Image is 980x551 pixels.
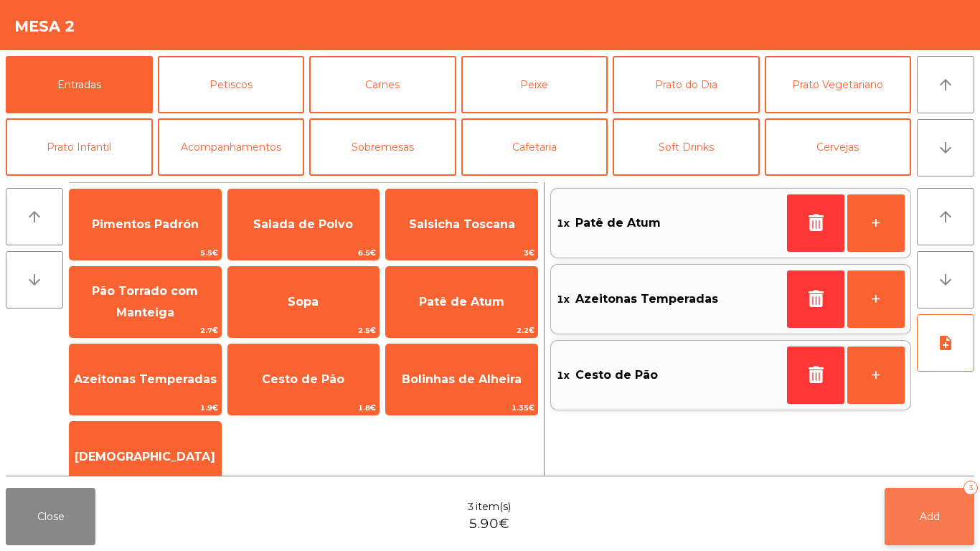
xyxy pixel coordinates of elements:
button: Petiscos [158,56,305,113]
button: Prato Vegetariano [765,56,912,113]
span: Salsicha Toscana [409,217,515,231]
button: arrow_upward [6,188,63,245]
span: 1.8€ [228,401,380,415]
span: Cesto de Pão [262,372,344,386]
div: 3 [963,481,978,495]
button: Cervejas [765,118,912,176]
button: + [847,347,905,404]
i: arrow_downward [26,271,43,288]
button: + [847,270,905,328]
button: Entradas [6,56,153,113]
span: 5.5€ [70,246,221,260]
span: 1x [557,212,570,234]
span: Add [920,510,940,523]
i: arrow_downward [937,271,954,288]
i: arrow_upward [26,208,43,225]
i: arrow_downward [937,139,954,156]
button: Prato do Dia [613,56,760,113]
span: 2.7€ [70,324,221,337]
button: note_add [917,314,974,372]
span: 1.9€ [70,401,221,415]
i: note_add [937,334,954,352]
span: Azeitonas Temperadas [74,372,217,386]
span: Salada de Polvo [253,217,353,231]
span: 5.90€ [468,514,509,534]
span: 2.5€ [228,324,380,337]
span: Cesto de Pão [575,364,658,386]
button: + [847,194,905,252]
button: Add3 [885,488,974,545]
i: arrow_upward [937,208,954,225]
span: 3€ [386,246,537,260]
span: 1x [557,288,570,310]
span: Patê de Atum [575,212,661,234]
span: item(s) [476,499,511,514]
span: Pimentos Padrón [92,217,199,231]
button: Soft Drinks [613,118,760,176]
span: Pão Torrado com Manteiga [92,284,198,319]
span: [DEMOGRAPHIC_DATA] [75,450,215,463]
button: arrow_downward [917,119,974,176]
button: Close [6,488,95,545]
span: 3 [467,499,474,514]
button: Prato Infantil [6,118,153,176]
button: Carnes [309,56,456,113]
span: Azeitonas Temperadas [575,288,718,310]
span: Sopa [288,295,319,309]
button: arrow_upward [917,56,974,113]
button: Peixe [461,56,608,113]
span: 1.35€ [386,401,537,415]
h4: Mesa 2 [14,16,75,37]
button: arrow_upward [917,188,974,245]
i: arrow_upward [937,76,954,93]
button: arrow_downward [6,251,63,309]
button: Acompanhamentos [158,118,305,176]
span: 1x [557,364,570,386]
button: arrow_downward [917,251,974,309]
button: Sobremesas [309,118,456,176]
span: Bolinhas de Alheira [402,372,522,386]
span: 6.5€ [228,246,380,260]
span: Patê de Atum [419,295,504,309]
button: Cafetaria [461,118,608,176]
span: 2.2€ [386,324,537,337]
